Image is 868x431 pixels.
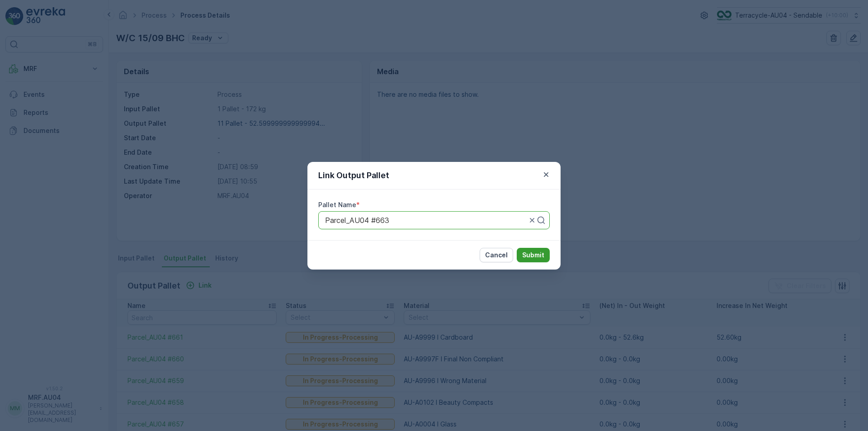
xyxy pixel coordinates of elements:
button: Submit [517,248,550,262]
p: Cancel [485,251,508,260]
label: Pallet Name [318,201,356,208]
button: Cancel [480,248,513,262]
p: Link Output Pallet [318,169,389,182]
p: Submit [522,251,544,260]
